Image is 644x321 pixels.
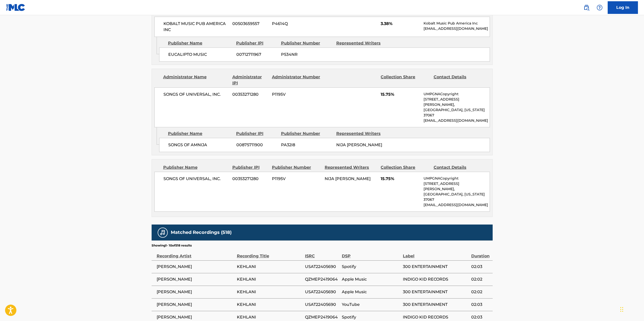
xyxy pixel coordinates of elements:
[381,176,420,182] span: 15.75%
[619,297,644,321] iframe: Chat Widget
[424,192,489,202] p: [GEOGRAPHIC_DATA], [US_STATE] 37067
[281,40,332,46] div: Publisher Number
[471,314,490,320] span: 02:03
[471,276,490,282] span: 02:02
[236,131,277,137] div: Publisher IPI
[583,5,590,11] img: search
[403,289,468,295] span: 300 ENTERTAINMENT
[163,164,229,170] div: Publisher Name
[424,97,489,107] p: [STREET_ADDRESS][PERSON_NAME],
[342,289,400,295] span: Apple Music
[163,176,229,182] span: SONGS OF UNIVERSAL, INC.
[336,40,388,46] div: Represented Writers
[272,91,321,97] span: P1195V
[236,40,277,46] div: Publisher IPI
[342,264,400,270] span: Spotify
[168,40,232,46] div: Publisher Name
[403,314,468,320] span: INDIGO KID RECORDS
[342,276,400,282] span: Apple Music
[381,21,420,27] span: 3.38%
[232,164,268,170] div: Publisher IPI
[424,176,489,181] p: UMPGNACopyright
[171,230,232,235] h5: Matched Recordings (518)
[272,74,321,86] div: Administrator Number
[163,91,229,97] span: SONGS OF UNIVERSAL, INC.
[157,264,234,270] span: [PERSON_NAME]
[237,289,302,295] span: KEHLANI
[424,26,489,31] p: [EMAIL_ADDRESS][DOMAIN_NAME]
[163,74,229,86] div: Administrator Name
[597,5,603,11] img: help
[168,131,232,137] div: Publisher Name
[471,248,490,259] div: Duration
[237,248,302,259] div: Recording Title
[237,314,302,320] span: KEHLANI
[168,52,233,58] span: EUCALIPTO MUSIC
[336,131,388,137] div: Represented Writers
[434,164,483,170] div: Contact Details
[424,118,489,123] p: [EMAIL_ADDRESS][DOMAIN_NAME]
[424,181,489,192] p: [STREET_ADDRESS][PERSON_NAME],
[157,276,234,282] span: [PERSON_NAME]
[471,264,490,270] span: 02:03
[424,91,489,97] p: UMPGNACopyright
[424,202,489,208] p: [EMAIL_ADDRESS][DOMAIN_NAME]
[608,1,638,14] a: Log In
[403,248,468,259] div: Label
[281,131,332,137] div: Publisher Number
[342,302,400,308] span: YouTube
[342,248,400,259] div: DSP
[336,142,382,147] span: NIJA [PERSON_NAME]
[236,52,277,58] span: 00712711967
[163,21,229,33] span: KOBALT MUSIC PUB AMERICA INC
[581,3,592,13] a: Public Search
[272,21,321,27] span: P4614Q
[403,276,468,282] span: INDIGO KID RECORDS
[305,302,339,308] span: USAT22405690
[471,302,490,308] span: 02:03
[236,142,277,148] span: 00875711900
[342,314,400,320] span: Spotify
[305,248,339,259] div: ISRC
[237,276,302,282] span: KEHLANI
[325,176,371,181] span: NIJA [PERSON_NAME]
[595,3,605,13] div: Help
[6,4,25,11] img: MLC Logo
[232,176,268,182] span: 00353271280
[157,314,234,320] span: [PERSON_NAME]
[403,302,468,308] span: 300 ENTERTAINMENT
[152,243,192,248] p: Showing 1 - 10 of 518 results
[281,52,332,58] span: P534NR
[305,264,339,270] span: USAT22405690
[232,91,268,97] span: 00353271280
[272,164,321,170] div: Publisher Number
[157,248,234,259] div: Recording Artist
[168,142,233,148] span: SONGS OF AMNIJA
[305,289,339,295] span: USAT22405690
[305,314,339,320] span: QZMEP2419064
[381,164,430,170] div: Collection Share
[232,74,268,86] div: Administrator IPI
[620,302,623,317] div: Drag
[157,302,234,308] span: [PERSON_NAME]
[381,91,420,97] span: 15.75%
[381,74,430,86] div: Collection Share
[424,107,489,118] p: [GEOGRAPHIC_DATA], [US_STATE] 37067
[232,21,268,27] span: 00503659557
[305,276,339,282] span: QZMEP2419064
[272,176,321,182] span: P1195V
[237,302,302,308] span: KEHLANI
[281,142,332,148] span: PA32I8
[471,289,490,295] span: 02:02
[157,289,234,295] span: [PERSON_NAME]
[160,230,166,236] img: Matched Recordings
[325,164,377,170] div: Represented Writers
[424,21,489,26] p: Kobalt Music Pub America Inc
[434,74,483,86] div: Contact Details
[237,264,302,270] span: KEHLANI
[403,264,468,270] span: 300 ENTERTAINMENT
